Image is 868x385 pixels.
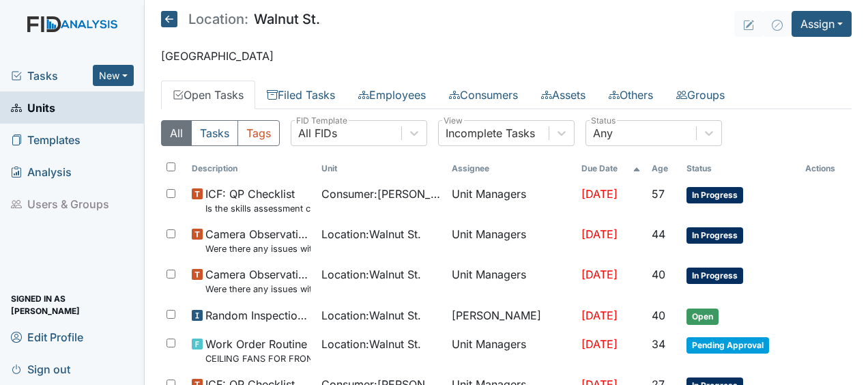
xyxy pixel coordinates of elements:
span: [DATE] [581,337,618,351]
span: [DATE] [581,268,618,281]
a: Open Tasks [161,81,255,109]
th: Actions [800,157,852,180]
small: Were there any issues with applying topical medications? ( Starts at the top of MAR and works the... [205,283,310,296]
td: Unit Managers [446,220,576,261]
th: Toggle SortBy [681,157,800,180]
input: Toggle All Rows Selected [167,162,175,171]
td: Unit Managers [446,330,576,371]
span: Location : Walnut St. [321,307,421,324]
span: In Progress [686,187,743,203]
small: CEILING FANS FOR FRONT PORCH [205,352,310,365]
button: Tasks [191,120,238,146]
div: Any [593,125,613,141]
span: Camera Observation Were there any issues with applying topical medications? ( Starts at the top o... [205,266,310,296]
p: [GEOGRAPHIC_DATA] [161,48,852,64]
span: Location : Walnut St. [321,226,421,242]
span: Pending Approval [686,337,769,354]
div: Incomplete Tasks [446,125,535,141]
span: Consumer : [PERSON_NAME][GEOGRAPHIC_DATA] [321,186,440,202]
span: [DATE] [581,187,618,201]
span: Random Inspection for Evening [205,307,310,324]
span: Sign out [11,358,70,380]
div: Type filter [161,120,280,146]
button: New [93,65,134,86]
a: Consumers [437,81,530,109]
span: 34 [652,337,665,351]
td: [PERSON_NAME] [446,302,576,330]
th: Toggle SortBy [316,157,446,180]
span: 57 [652,187,665,201]
span: Location: [188,12,248,26]
span: Location : Walnut St. [321,266,421,283]
div: All FIDs [298,125,337,141]
td: Unit Managers [446,180,576,220]
a: Others [597,81,665,109]
span: In Progress [686,268,743,284]
small: Is the skills assessment current? (document the date in the comment section) [205,202,310,215]
span: In Progress [686,227,743,244]
span: Edit Profile [11,326,83,347]
span: Work Order Routine CEILING FANS FOR FRONT PORCH [205,336,310,365]
span: [DATE] [581,309,618,322]
button: All [161,120,192,146]
a: Assets [530,81,597,109]
span: ICF: QP Checklist Is the skills assessment current? (document the date in the comment section) [205,186,310,215]
span: 40 [652,268,665,281]
th: Toggle SortBy [646,157,681,180]
button: Assign [792,11,852,37]
th: Toggle SortBy [186,157,316,180]
td: Unit Managers [446,261,576,301]
a: Employees [347,81,437,109]
span: 44 [652,227,665,241]
a: Groups [665,81,736,109]
span: 40 [652,309,665,322]
a: Filed Tasks [255,81,347,109]
span: Open [686,309,719,325]
span: Signed in as [PERSON_NAME] [11,294,134,315]
span: [DATE] [581,227,618,241]
a: Tasks [11,68,93,84]
th: Toggle SortBy [576,157,646,180]
span: Camera Observation Were there any issues with applying topical medications? ( Starts at the top o... [205,226,310,255]
span: Units [11,97,55,118]
span: Analysis [11,161,72,182]
span: Templates [11,129,81,150]
th: Assignee [446,157,576,180]
span: Location : Walnut St. [321,336,421,352]
small: Were there any issues with applying topical medications? ( Starts at the top of MAR and works the... [205,242,310,255]
h5: Walnut St. [161,11,320,27]
button: Tags [237,120,280,146]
